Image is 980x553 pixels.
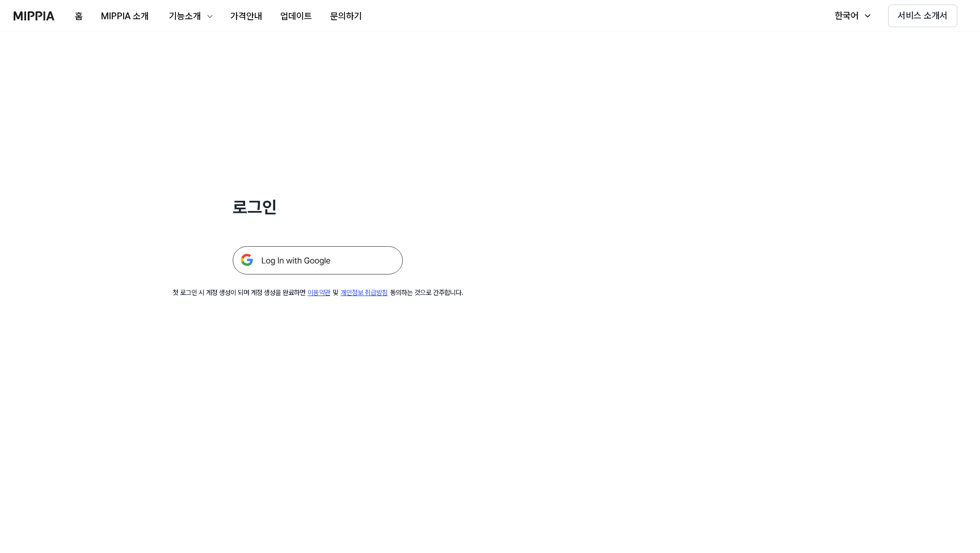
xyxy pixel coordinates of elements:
[92,5,158,28] button: MIPPIA 소개
[271,5,321,28] button: 업데이트
[14,11,54,20] img: logo
[66,5,92,28] button: 홈
[832,9,861,23] div: 한국어
[888,5,957,27] button: 서비스 소개서
[158,5,221,28] button: 기능소개
[308,289,330,297] a: 이용약관
[233,246,403,275] img: 구글 로그인 버튼
[173,288,463,298] div: 첫 로그인 시 계정 생성이 되며 계정 생성을 완료하면 및 동의하는 것으로 간주합니다.
[233,195,403,219] h1: 로그인
[271,1,321,32] a: 업데이트
[321,5,371,28] button: 문의하기
[340,289,388,297] a: 개인정보 취급방침
[167,10,203,23] div: 기능소개
[221,5,271,28] button: 가격안내
[823,5,879,27] button: 한국어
